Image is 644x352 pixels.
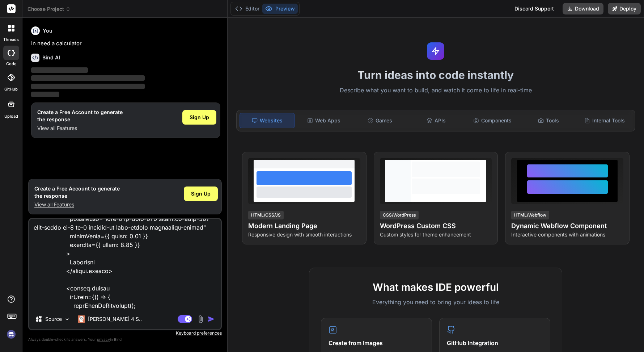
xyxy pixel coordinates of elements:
[262,4,298,14] button: Preview
[27,5,71,13] span: Choose Project
[465,113,520,128] div: Components
[37,125,123,132] p: View all Features
[31,92,59,97] span: ‌
[190,114,209,121] span: Sign Up
[321,280,550,295] h2: What makes IDE powerful
[380,221,492,231] h4: WordPress Custom CSS
[43,27,52,34] h6: You
[34,185,120,200] h1: Create a Free Account to generate the response
[232,68,640,81] h1: Turn ideas into code instantly
[88,315,142,323] p: [PERSON_NAME] 4 S..
[232,86,640,95] p: Describe what you want to build, and watch it come to life in real-time
[196,315,205,323] img: attachment
[511,231,623,238] p: Interactive components with animations
[78,315,85,323] img: Claude 4 Sonnet
[380,211,419,219] div: CSS/WordPress
[31,67,88,73] span: ‌
[232,4,262,14] button: Editor
[409,113,463,128] div: APIs
[521,113,576,128] div: Tools
[28,330,222,336] p: Keyboard preferences
[353,113,407,128] div: Games
[64,316,70,322] img: Pick Models
[191,190,211,197] span: Sign Up
[31,39,220,48] p: In need a calculator
[510,3,558,14] div: Discord Support
[248,231,360,238] p: Responsive design with smooth interactions
[34,201,120,208] p: View all Features
[37,109,123,123] h1: Create a Free Account to generate the response
[4,86,18,92] label: GitHub
[31,84,145,89] span: ‌
[240,113,295,128] div: Websites
[380,231,492,238] p: Custom styles for theme enhancement
[511,211,549,219] div: HTML/Webflow
[3,37,19,43] label: threads
[31,75,145,81] span: ‌
[321,298,550,306] p: Everything you need to bring your ideas to life
[29,219,221,309] textarea: loremi Dolor,{sitAmetc,adiPiscin} elit 'seddo'; eiusmo {tempor,IncididUntutlab} etdo 'magnaa-enim...
[28,336,222,343] p: Always double-check its answers. Your in Bind
[511,221,623,231] h4: Dynamic Webflow Component
[296,113,351,128] div: Web Apps
[248,221,360,231] h4: Modern Landing Page
[4,113,18,120] label: Upload
[45,315,62,323] p: Source
[208,315,215,323] img: icon
[329,339,424,347] h4: Create from Images
[97,337,110,341] span: privacy
[563,3,603,14] button: Download
[5,328,17,340] img: signin
[577,113,632,128] div: Internal Tools
[447,339,543,347] h4: GitHub Integration
[608,3,641,14] button: Deploy
[6,61,16,67] label: code
[42,54,60,61] h6: Bind AI
[248,211,284,219] div: HTML/CSS/JS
